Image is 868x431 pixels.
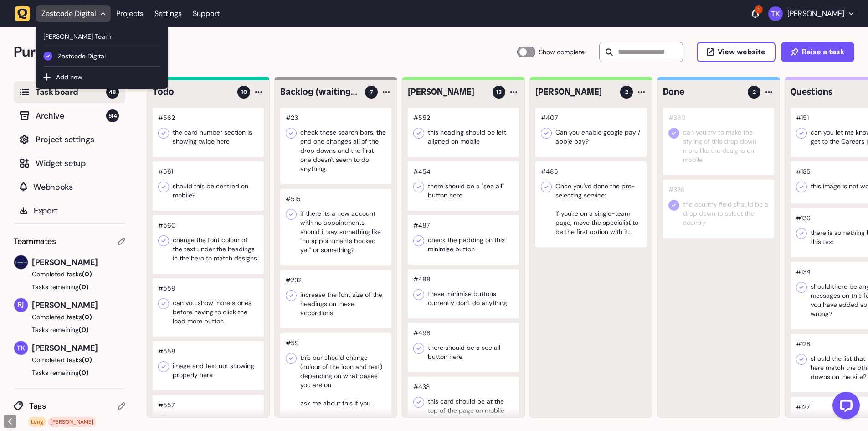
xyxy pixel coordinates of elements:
button: Completed tasks(0) [14,312,118,322]
button: Zestcode Digital [43,47,161,66]
h2: Pure Sports [14,41,517,63]
span: (0) [79,326,89,334]
h4: Todo [153,86,231,99]
img: Riki-leigh Jones [14,298,28,312]
h4: Harry [408,86,486,99]
h4: Tom [535,86,614,99]
span: 514 [106,109,119,122]
span: [PERSON_NAME] [32,256,125,269]
div: Zestcode Digital [36,27,168,89]
button: Completed tasks(0) [14,355,118,364]
img: Thomas Karagkounis [768,6,783,21]
button: Add new [54,73,161,82]
span: [PERSON_NAME] [32,342,125,354]
span: Zestcode Digital [58,52,161,62]
span: [PERSON_NAME] [32,299,125,312]
h4: Done [663,86,741,99]
span: Long [28,417,46,427]
button: Widget setup [14,152,125,174]
button: Task board48 [14,81,125,103]
a: Settings [154,5,182,22]
button: Tasks remaining(0) [14,368,125,377]
iframe: LiveChat chat widget [825,388,863,426]
span: Export [34,204,119,217]
span: 48 [106,86,119,99]
span: (0) [82,270,92,278]
button: Archive514 [14,105,125,127]
span: (0) [79,283,89,291]
button: View website [697,42,776,62]
span: Long [31,418,43,426]
span: Tags [29,400,118,412]
span: (0) [82,356,92,364]
span: 13 [496,88,502,96]
span: Archive [36,109,106,122]
div: 1 [755,5,763,14]
button: Raise a task [781,42,854,62]
button: [PERSON_NAME] [768,6,853,21]
span: [PERSON_NAME] [51,418,93,426]
a: Projects [116,5,144,22]
button: Zestcode Digital [15,5,111,22]
span: 10 [241,88,247,96]
span: 7 [370,88,373,96]
span: Add new [54,73,82,81]
span: View website [718,48,765,56]
span: (0) [82,313,92,321]
button: [PERSON_NAME] Team [43,27,161,47]
span: (0) [79,369,89,377]
p: [PERSON_NAME] [787,9,844,18]
button: Tasks remaining(0) [14,282,125,291]
span: Project settings [36,133,119,146]
span: Teammates [14,235,56,248]
span: 2 [753,88,756,96]
span: Zestcode Digital [41,9,96,18]
span: Show complete [539,47,585,57]
button: Webhooks [14,176,125,198]
a: Support [193,9,220,18]
button: Tasks remaining(0) [14,325,125,334]
span: Widget setup [36,157,119,170]
button: Export [14,200,125,222]
span: Tom [48,417,96,427]
img: Thomas Karagkounis [14,341,28,355]
span: 2 [625,88,628,96]
button: Project settings [14,129,125,151]
img: Harry Robinson [14,255,28,269]
span: Thomas Karagkounis Team [43,32,161,42]
span: Task board [36,86,106,99]
span: Webhooks [33,181,119,193]
span: Raise a task [802,48,844,56]
button: Completed tasks(0) [14,270,118,279]
h4: Backlog (waiting for stuff) [280,86,359,99]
